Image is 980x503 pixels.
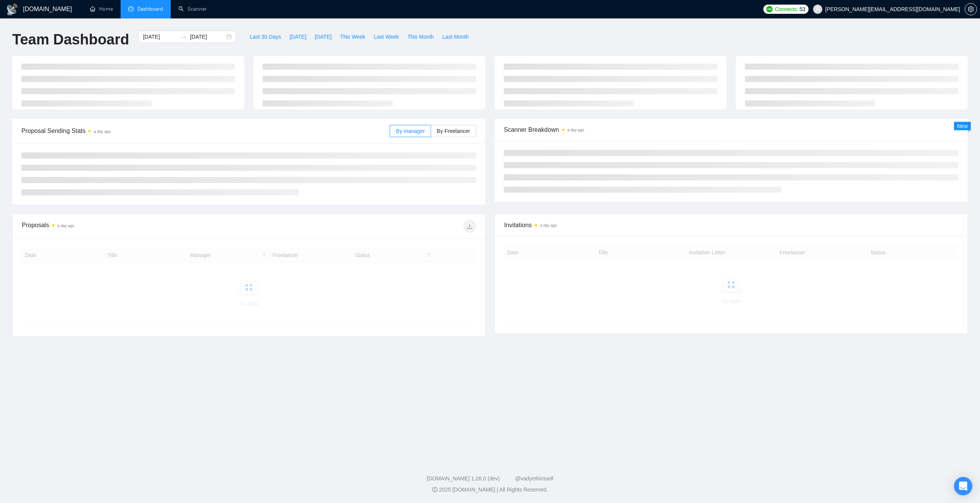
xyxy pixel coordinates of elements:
span: copyright [432,487,438,492]
time: a day ago [567,128,584,132]
a: @vadymhimself [515,475,553,482]
span: [DATE] [289,33,306,41]
a: setting [965,6,977,12]
span: Proposal Sending Stats [21,126,390,136]
span: By manager [396,128,425,134]
span: user [815,7,820,12]
button: [DATE] [285,31,310,43]
span: Last Month [442,33,469,41]
span: Last Week [374,33,399,41]
span: setting [965,6,977,12]
img: upwork-logo.png [766,6,773,12]
span: 53 [800,5,805,13]
span: [DATE] [315,33,332,41]
input: Start date [143,33,178,41]
span: This Week [340,33,365,41]
button: setting [965,3,977,15]
span: to [181,34,187,40]
span: Dashboard [137,6,163,12]
time: a day ago [540,223,557,228]
span: Connects: [775,5,798,13]
button: This Week [336,31,369,43]
button: Last Week [369,31,403,43]
button: Last 30 Days [245,31,285,43]
button: Last Month [438,31,473,43]
a: [DOMAIN_NAME] 1.26.0 (dev) [427,475,500,482]
span: Invitations [504,220,958,230]
a: searchScanner [178,6,207,12]
span: dashboard [128,6,134,11]
span: New [957,123,968,129]
h1: Team Dashboard [12,31,129,49]
span: swap-right [181,34,187,40]
time: a day ago [94,129,111,134]
span: This Month [407,33,434,41]
input: End date [190,33,225,41]
div: Proposals [22,220,249,233]
div: Open Intercom Messenger [954,477,972,495]
time: a day ago [57,224,74,228]
span: Scanner Breakdown [504,125,959,134]
img: logo [6,3,18,16]
a: homeHome [90,6,113,12]
span: Last 30 Days [250,33,281,41]
div: 2025 [DOMAIN_NAME] | All Rights Reserved. [6,486,974,494]
span: By Freelancer [437,128,470,134]
button: This Month [403,31,438,43]
button: [DATE] [310,31,336,43]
